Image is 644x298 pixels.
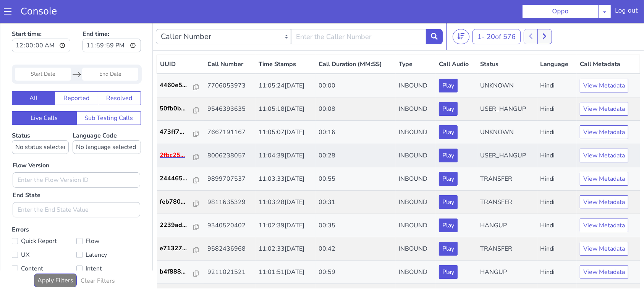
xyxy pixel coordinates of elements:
[477,121,537,144] td: USER_HANGUP
[316,261,396,284] td: 00:52
[580,172,628,186] button: View Metadata
[204,98,256,121] td: 7667191167
[204,32,256,51] th: Call Number
[537,238,577,261] td: Hindi
[439,149,458,163] button: Play
[577,32,640,51] th: Call Metadata
[256,261,316,284] td: 11:01:44[DATE]
[396,32,436,51] th: Type
[439,219,458,233] button: Play
[580,102,628,116] button: View Metadata
[160,151,194,160] p: 244465...
[73,109,141,131] label: Language Code
[477,191,537,214] td: HANGUP
[396,261,436,284] td: INBOUND
[12,68,55,82] button: All
[316,51,396,74] td: 00:00
[439,102,458,116] button: Play
[477,238,537,261] td: HANGUP
[76,227,141,237] label: Latency
[204,168,256,191] td: 9811635329
[256,214,316,238] td: 11:02:33[DATE]
[439,196,458,209] button: Play
[477,98,537,121] td: UNKNOWN
[316,214,396,238] td: 00:42
[160,104,202,113] a: 473ff7...
[204,214,256,238] td: 9582436968
[204,121,256,144] td: 8006238057
[580,126,628,139] button: View Metadata
[537,214,577,238] td: Hindi
[256,32,316,51] th: Time Stamps
[160,221,202,230] a: e71327...
[160,81,202,90] a: 50fb0b...
[160,104,194,113] p: 473ff7...
[439,172,458,186] button: Play
[316,168,396,191] td: 00:31
[537,51,577,74] td: Hindi
[12,16,70,29] input: Start time:
[477,261,537,284] td: TRANSFER
[160,151,202,160] a: 244465...
[396,168,436,191] td: INBOUND
[537,121,577,144] td: Hindi
[160,128,202,137] a: 2fbc25...
[316,144,396,168] td: 00:55
[316,121,396,144] td: 00:28
[12,202,141,280] label: Errors
[580,56,628,70] button: View Metadata
[13,149,140,165] input: Enter the Flow Version ID
[537,144,577,168] td: Hindi
[204,191,256,214] td: 9340520402
[580,149,628,163] button: View Metadata
[34,251,77,264] button: Apply Filters
[12,227,76,237] label: UX
[12,240,76,251] label: Content
[256,98,316,121] td: 11:05:07[DATE]
[73,117,141,131] select: Language Code
[204,261,256,284] td: 6393755155
[537,261,577,284] td: Hindi
[316,191,396,214] td: 00:35
[396,238,436,261] td: INBOUND
[477,32,537,51] th: Status
[76,240,141,251] label: Intent
[160,198,194,207] p: 2239ad...
[256,144,316,168] td: 11:03:33[DATE]
[55,68,98,82] button: Reported
[537,168,577,191] td: Hindi
[396,51,436,74] td: INBOUND
[487,9,516,18] span: 20 of 576
[396,144,436,168] td: INBOUND
[477,51,537,74] td: UNKNOWN
[256,168,316,191] td: 11:03:28[DATE]
[256,191,316,214] td: 11:02:39[DATE]
[316,32,396,51] th: Call Duration (MM:SS)
[580,196,628,209] button: View Metadata
[160,198,202,207] a: 2239ad...
[522,5,599,18] button: Oppo
[537,32,577,51] th: Language
[580,242,628,256] button: View Metadata
[13,168,40,177] label: End State
[160,174,202,183] a: feb780...
[537,74,577,98] td: Hindi
[256,51,316,74] td: 11:05:24[DATE]
[316,238,396,261] td: 00:59
[396,214,436,238] td: INBOUND
[291,6,426,21] input: Enter the Caller Number
[160,58,202,67] a: 4460e5...
[76,213,141,223] label: Flow
[12,109,69,131] label: Status
[12,213,76,223] label: Quick Report
[157,32,205,51] th: UUID
[12,117,69,131] select: Status
[204,74,256,98] td: 9546393635
[472,6,521,21] button: 1- 20of 576
[256,121,316,144] td: 11:04:39[DATE]
[537,191,577,214] td: Hindi
[160,244,202,253] a: b4f888...
[160,221,194,230] p: e71327...
[12,88,77,102] button: Live Calls
[316,98,396,121] td: 00:16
